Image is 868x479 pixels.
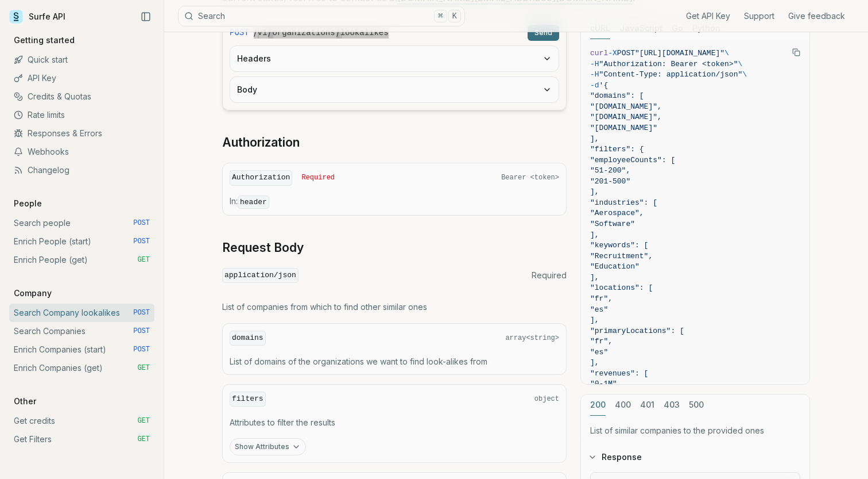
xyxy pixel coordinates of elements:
a: Enrich People (get) GET [9,251,154,269]
span: "[DOMAIN_NAME]", [590,102,662,111]
a: Get API Key [686,10,730,22]
span: GET [137,435,150,444]
kbd: K [448,10,461,22]
span: "51-200", [590,166,630,175]
span: "locations": [ [590,283,653,292]
span: "primaryLocations": [ [590,327,684,335]
a: Support [744,10,774,22]
span: \ [738,60,742,68]
a: Surfe API [9,8,65,25]
span: GET [137,255,150,265]
span: "0-1M", [590,380,622,388]
span: Required [532,270,567,281]
button: Collapse Sidebar [137,8,154,25]
a: Enrich Companies (start) POST [9,340,154,359]
button: Headers [230,46,559,71]
span: "Software" [590,220,635,228]
span: GET [137,363,150,373]
kbd: ⌘ [434,10,447,22]
span: -H [590,70,599,79]
span: "es" [590,348,608,357]
a: Give feedback [788,10,845,22]
span: / [254,27,257,39]
a: Changelog [9,161,154,179]
span: "industries": [ [590,198,657,207]
button: Send [528,25,559,41]
code: lookalikes [340,27,389,39]
a: Rate limits [9,106,154,124]
span: POST [133,308,150,317]
span: "Recruitment", [590,252,653,260]
a: Authorization [222,135,300,151]
span: "es" [590,305,608,314]
span: POST [133,327,150,336]
code: filters [230,392,266,407]
p: Other [9,396,41,407]
span: curl [590,49,608,58]
a: API Key [9,69,154,87]
button: 400 [615,394,631,416]
span: "201-500" [590,177,630,186]
span: -d [590,81,599,90]
button: 200 [590,394,606,416]
span: ], [590,273,599,282]
span: POST [133,237,150,246]
button: 401 [640,394,654,416]
span: GET [137,416,150,426]
span: Required [301,173,335,182]
p: List of similar companies to the provided ones [590,425,800,436]
span: / [268,27,271,39]
span: "[URL][DOMAIN_NAME]" [635,49,724,58]
button: Show Attributes [230,438,306,455]
span: array<string> [505,334,559,343]
span: ], [590,316,599,324]
a: Get Filters GET [9,430,154,449]
a: Responses & Errors [9,124,154,143]
span: / [336,27,339,39]
span: "[DOMAIN_NAME]", [590,113,662,121]
span: POST [133,345,150,354]
p: List of domains of the organizations we want to find look-alikes from [230,356,559,367]
button: 403 [664,394,680,416]
button: Body [230,77,559,102]
span: "fr", [590,337,613,346]
span: -H [590,60,599,68]
a: Search Companies POST [9,322,154,340]
a: Request Body [222,240,304,256]
span: ], [590,231,599,239]
span: POST [617,49,635,58]
code: application/json [222,268,299,283]
a: Quick start [9,51,154,69]
span: \ [742,70,747,79]
a: Enrich People (start) POST [9,232,154,251]
p: Attributes to filter the results [230,417,559,428]
code: Authorization [230,170,292,186]
button: Copy Text [788,44,805,61]
span: '{ [599,81,609,90]
p: In: [230,196,559,208]
span: POST [133,219,150,228]
span: "employeeCounts": [ [590,156,675,164]
a: Credits & Quotas [9,87,154,106]
p: Getting started [9,35,79,46]
code: organizations [272,27,335,39]
a: Search people POST [9,214,154,232]
span: "fr", [590,294,613,303]
span: -X [608,49,617,58]
span: POST [230,27,249,39]
span: ], [590,358,599,367]
span: ], [590,187,599,196]
p: People [9,198,46,209]
button: 500 [689,394,704,416]
span: "keywords": [ [590,241,648,250]
span: Bearer <token> [501,173,559,182]
span: "domains": [ [590,91,644,100]
span: "Authorization: Bearer <token>" [599,60,738,68]
span: ], [590,135,599,143]
span: "Aerospace", [590,209,644,217]
button: Response [581,442,809,472]
span: \ [724,49,729,58]
span: "[DOMAIN_NAME]" [590,124,657,132]
span: "Content-Type: application/json" [599,70,743,79]
code: v1 [258,27,268,39]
